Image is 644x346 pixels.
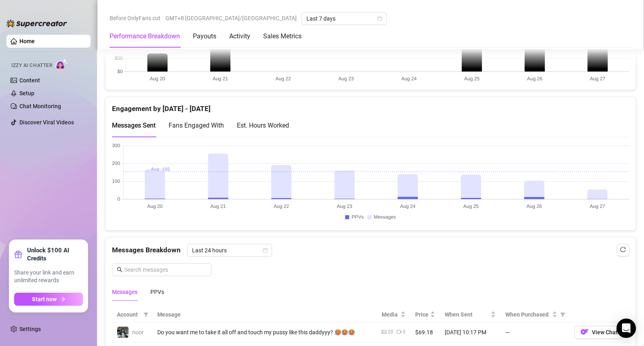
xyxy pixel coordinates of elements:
span: picture [382,329,386,334]
span: GMT+8 [GEOGRAPHIC_DATA]/[GEOGRAPHIC_DATA] [165,12,297,24]
span: gift [14,250,22,258]
div: Engagement by [DATE] - [DATE] [112,97,629,114]
span: View Chat [592,329,618,336]
span: arrow-right [60,296,65,302]
div: 3 [403,328,405,336]
input: Search messages [124,265,207,274]
a: Settings [19,326,41,332]
button: Start nowarrow-right [14,293,83,306]
span: Media [382,310,399,319]
th: Message [152,307,377,323]
div: Est. Hours Worked [237,120,289,130]
img: noor [117,327,129,338]
div: Sales Metrics [263,31,302,41]
strong: Unlock $100 AI Credits [27,246,83,262]
span: noor [132,329,144,336]
div: Messages Breakdown [112,244,629,257]
td: — [500,323,569,342]
span: calendar [377,16,382,21]
div: Activity [229,31,250,41]
td: $69.18 [410,323,440,342]
span: Messages Sent [112,122,156,129]
div: PPVs [150,287,164,296]
a: Chat Monitoring [19,103,61,109]
span: filter [560,312,565,317]
span: Last 7 days [306,13,382,25]
a: Setup [19,90,34,96]
div: 20 [388,328,393,336]
a: Content [19,77,40,84]
span: Izzy AI Chatter [11,62,52,69]
img: OF [581,328,589,336]
div: Open Intercom Messenger [617,319,636,338]
span: Share your link and earn unlimited rewards [14,269,83,285]
th: Price [410,307,440,323]
img: AI Chatter [55,59,68,70]
span: Start now [32,296,57,302]
span: filter [142,308,150,321]
span: reload [620,247,626,252]
th: When Sent [440,307,500,323]
img: logo-BBDzfeDw.svg [6,19,67,27]
span: When Sent [445,310,489,319]
div: Messages [112,287,137,296]
a: Discover Viral Videos [19,119,74,126]
span: Last 24 hours [192,244,267,256]
a: OFView Chat [574,331,624,337]
span: Price [415,310,429,319]
span: filter [144,312,148,317]
button: OFView Chat [574,326,624,339]
a: Home [19,38,35,44]
div: Performance Breakdown [110,31,180,41]
span: Account [117,310,140,319]
span: Before OnlyFans cut [110,12,160,24]
span: Fans Engaged With [169,122,224,129]
th: Media [377,307,410,323]
td: [DATE] 10:17 PM [440,323,500,342]
div: Payouts [193,31,216,41]
span: When Purchased [505,310,551,319]
span: search [117,267,122,273]
th: When Purchased [500,307,569,323]
span: calendar [263,248,268,253]
div: Do you want me to take it all off and touch my pussy like this daddyyy? 🥵🥵🥵 [157,328,372,337]
span: video-camera [397,329,401,334]
span: filter [559,308,567,321]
